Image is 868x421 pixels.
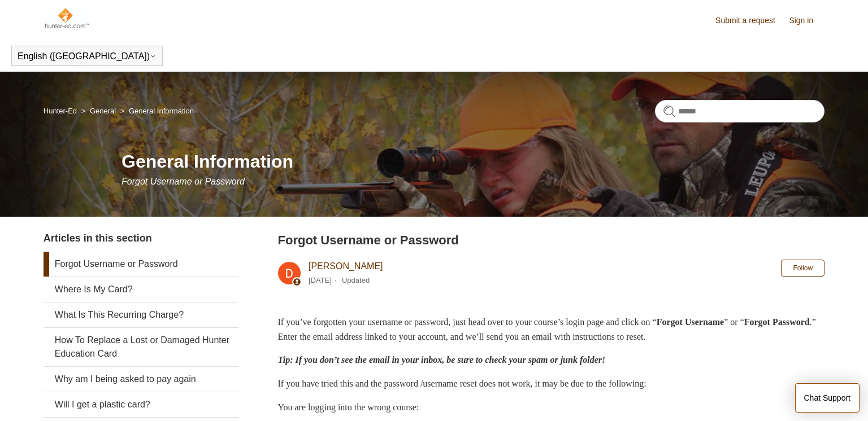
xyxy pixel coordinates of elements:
[655,100,824,122] input: Search
[129,107,194,115] a: General Information
[44,233,152,244] span: Articles in this section
[278,400,825,415] p: You are logging into the wrong course:
[44,252,239,277] a: Forgot Username or Password
[79,107,118,115] li: General
[342,276,370,284] li: Updated
[44,328,239,366] a: How To Replace a Lost or Damaged Hunter Education Card
[278,355,606,365] em: Tip: If you don’t see the email in your inbox, be sure to check your spam or junk folder!
[18,51,157,62] button: English ([GEOGRAPHIC_DATA])
[795,383,860,413] button: Chat Support
[44,7,89,29] img: Hunter-Ed Help Center home page
[118,107,194,115] li: General Information
[278,231,825,249] h2: Forgot Username or Password
[44,277,239,302] a: Where Is My Card?
[121,177,245,186] span: Forgot Username or Password
[781,260,824,277] button: Follow Article
[278,315,825,344] p: If you’ve forgotten your username or password, just head over to your course’s login page and cli...
[744,317,810,327] strong: Forgot Password
[44,392,239,417] a: Will I get a plastic card?
[278,376,825,391] p: If you have tried this and the password /username reset does not work, it may be due to the follo...
[44,367,239,392] a: Why am I being asked to pay again
[657,317,724,327] strong: Forgot Username
[44,107,77,115] a: Hunter-Ed
[90,107,116,115] a: General
[44,107,79,115] li: Hunter-Ed
[121,148,824,175] h1: General Information
[44,302,239,327] a: What Is This Recurring Charge?
[789,15,824,27] a: Sign in
[309,276,332,284] time: 05/20/2025, 16:25
[309,261,383,271] a: [PERSON_NAME]
[715,15,787,27] a: Submit a request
